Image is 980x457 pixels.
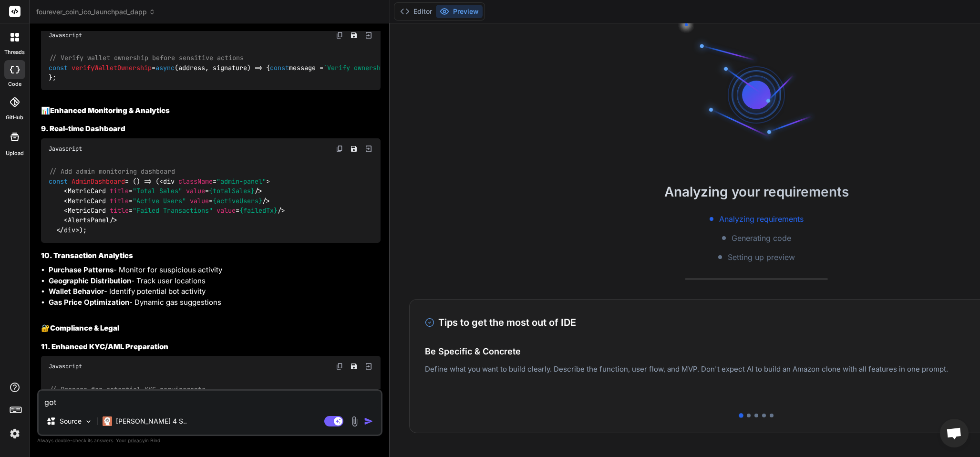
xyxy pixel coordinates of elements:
label: GitHub [6,114,23,122]
span: // Add admin monitoring dashboard [49,167,175,176]
span: className [178,177,213,186]
span: address, signature [178,63,247,72]
p: Source [60,416,82,426]
span: verifyWalletOwnership [72,63,152,72]
label: code [8,80,21,88]
span: "Failed Transactions" [133,206,213,215]
img: Open in Browser [364,145,373,153]
span: value [186,187,205,196]
span: MetricCard [68,206,106,215]
span: {failedTx} [239,206,278,215]
span: </ > [56,226,79,234]
li: - Track user locations [49,276,381,287]
span: {activeUsers} [213,197,262,205]
span: div [64,226,75,234]
strong: Geographic Distribution [49,276,131,285]
span: AlertsPanel [68,216,110,225]
img: copy [336,363,343,370]
span: value [190,197,209,205]
strong: Purchase Patterns [49,265,113,274]
strong: Enhanced Monitoring & Analytics [50,106,170,115]
strong: Wallet Behavior [49,287,104,296]
strong: Compliance & Legal [50,323,119,332]
img: attachment [349,416,360,427]
span: div [163,177,175,186]
img: icon [364,416,373,426]
span: {totalSales} [209,187,255,196]
strong: 11. Enhanced KYC/AML Preparation [41,342,168,351]
span: privacy [128,437,145,443]
span: MetricCard [68,187,106,196]
span: Generating code [732,232,791,244]
label: threads [4,48,25,56]
button: Save file [347,360,361,373]
button: Save file [347,29,361,42]
strong: 9. Real-time Dashboard [41,124,125,133]
span: "Active Users" [133,197,186,205]
img: copy [336,31,343,39]
code: = ( ) => { message = ; recovered = web3. . . (message, signature); recovered. () === address. (); }; [49,53,903,83]
span: value [217,206,236,215]
li: - Identify potential bot activity [49,286,381,297]
span: MetricCard [68,197,106,205]
span: const [49,177,68,186]
button: Save file [347,142,361,156]
span: Javascript [49,363,82,370]
span: < = = /> [64,206,285,215]
img: Open in Browser [364,31,373,40]
span: < = = /> [64,187,262,196]
span: // Prepare for potential KYC requirements [49,385,206,394]
p: [PERSON_NAME] 4 S.. [116,416,187,426]
span: const [49,63,68,72]
img: copy [336,145,343,153]
span: < = = /> [64,197,270,205]
span: "admin-panel" [217,177,266,186]
img: Open in Browser [364,362,373,371]
h3: Tips to get the most out of IDE [425,315,576,330]
h2: 🔐 [41,323,381,334]
code: = ( ) => ( ); [49,166,285,235]
img: Claude 4 Sonnet [103,416,112,426]
img: settings [7,426,23,442]
code: compliance = { : [ , ], : , : [], : }; [49,384,335,424]
span: Setting up preview [728,251,795,263]
strong: 10. Transaction Analytics [41,251,133,260]
span: `Verify ownership: ` [323,63,445,72]
span: Javascript [49,145,82,153]
span: < /> [64,216,117,225]
span: "Total Sales" [133,187,182,196]
li: - Dynamic gas suggestions [49,297,381,308]
textarea: got [39,391,381,408]
a: Open chat [940,419,969,447]
li: - Monitor for suspicious activity [49,265,381,276]
img: Pick Models [84,417,93,426]
button: Editor [396,5,436,18]
span: title [110,206,129,215]
label: Upload [6,149,24,157]
h2: 📊 [41,105,381,116]
span: Analyzing requirements [719,213,804,225]
p: Always double-check its answers. Your in Bind [37,436,382,445]
span: const [270,63,289,72]
span: Javascript [49,31,82,39]
span: // Verify wallet ownership before sensitive actions [49,54,244,62]
span: fourever_coin_ico_launchpad_dapp [36,7,155,17]
span: title [110,187,129,196]
strong: Gas Price Optimization [49,298,129,307]
button: Preview [436,5,483,18]
span: title [110,197,129,205]
span: async [155,63,175,72]
span: < = > [159,177,270,186]
span: AdminDashboard [72,177,125,186]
